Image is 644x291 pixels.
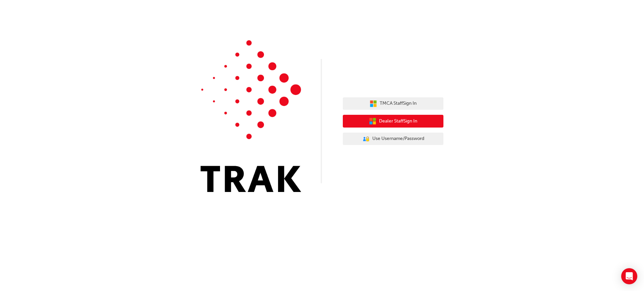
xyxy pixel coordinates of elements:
[380,100,417,107] span: TMCA Staff Sign In
[372,135,424,143] span: Use Username/Password
[201,40,301,192] img: Trak
[343,115,443,128] button: Dealer StaffSign In
[379,117,417,125] span: Dealer Staff Sign In
[343,97,443,110] button: TMCA StaffSign In
[343,133,443,145] button: Use Username/Password
[621,268,637,284] div: Open Intercom Messenger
